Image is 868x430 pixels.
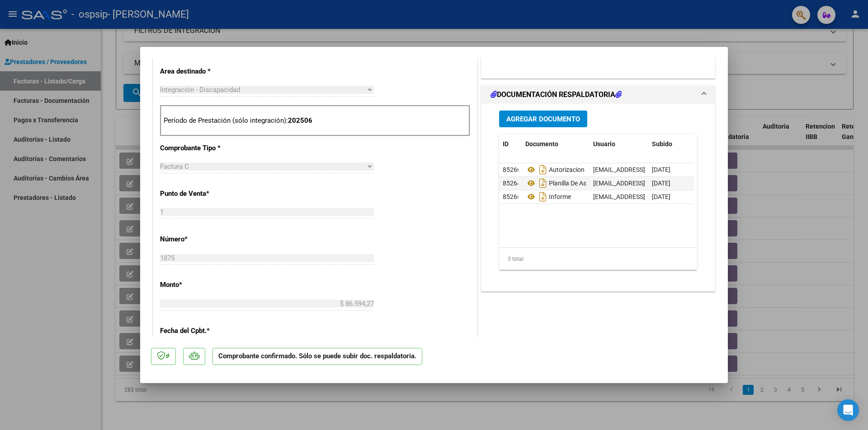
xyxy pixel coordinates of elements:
span: [EMAIL_ADDRESS][DOMAIN_NAME] - [PERSON_NAME] - [593,166,750,173]
span: [EMAIL_ADDRESS][DOMAIN_NAME] - [PERSON_NAME] - [593,193,750,200]
div: 3 total [499,248,697,270]
p: Punto de Venta [160,189,253,199]
span: 85264 [503,180,521,187]
h1: DOCUMENTACIÓN RESPALDATORIA [491,89,622,100]
span: Agregar Documento [506,115,580,123]
span: Documento [525,140,558,148]
div: DOCUMENTACIÓN RESPALDATORIA [481,104,715,291]
p: Período de Prestación (sólo integración): [164,116,467,126]
strong: 202506 [288,116,312,125]
datatable-header-cell: Documento [522,134,590,154]
p: Monto [160,280,253,290]
mat-expansion-panel-header: DOCUMENTACIÓN RESPALDATORIA [481,86,715,104]
span: Subido [652,140,672,148]
span: Factura C [160,162,189,171]
span: [DATE] [652,166,670,173]
span: 85266 [503,193,521,200]
datatable-header-cell: Subido [648,134,693,154]
span: ID [503,140,509,148]
p: Fecha del Cpbt. [160,326,253,336]
button: Agregar Documento [499,111,587,127]
span: Usuario [593,140,615,148]
div: Open Intercom Messenger [837,399,859,421]
datatable-header-cell: Usuario [590,134,648,154]
span: 85260 [503,166,521,173]
datatable-header-cell: ID [499,134,522,154]
span: Planilla De Asistencia [525,180,608,187]
i: Descargar documento [537,190,549,204]
span: [DATE] [652,193,670,200]
i: Descargar documento [537,176,549,190]
i: Descargar documento [537,162,549,177]
p: Comprobante Tipo * [160,143,253,153]
span: Integración - Discapacidad [160,86,240,94]
p: Comprobante confirmado. Sólo se puede subir doc. respaldatoria. [212,348,422,365]
p: Area destinado * [160,66,253,77]
span: [DATE] [652,180,670,187]
span: Informe [525,193,571,200]
span: Autorizacion [525,166,585,173]
datatable-header-cell: Acción [693,134,739,154]
span: [EMAIL_ADDRESS][DOMAIN_NAME] - [PERSON_NAME] - [593,180,750,187]
p: Número [160,234,253,245]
